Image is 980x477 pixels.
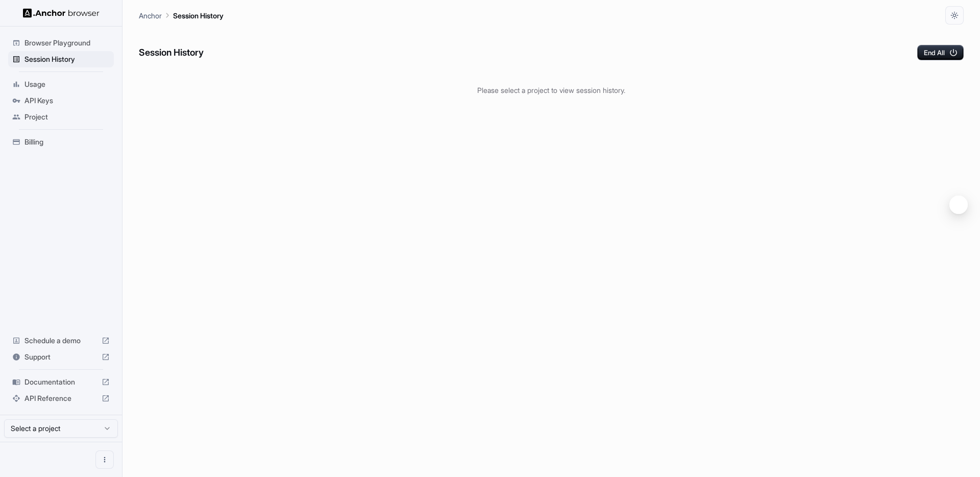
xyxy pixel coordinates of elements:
button: Open menu [95,450,114,469]
img: Anchor Logo [23,8,100,18]
span: Schedule a demo [24,336,97,346]
span: Browser Playground [24,38,110,48]
span: Session History [24,54,110,64]
span: API Reference [24,393,97,403]
span: Support [24,352,97,362]
nav: breadcrumb [139,10,224,21]
span: Usage [24,79,110,89]
span: Documentation [24,377,97,387]
div: Schedule a demo [8,332,114,349]
div: Documentation [8,374,114,390]
span: Project [24,112,110,122]
button: End All [917,45,964,60]
div: Browser Playground [8,35,114,51]
div: Support [8,349,114,365]
div: Session History [8,51,114,67]
span: API Keys [24,96,110,106]
p: Anchor [139,10,162,21]
p: Please select a project to view session history. [139,85,964,96]
div: Usage [8,76,114,92]
div: Billing [8,134,114,150]
p: Session History [173,10,224,21]
div: Project [8,109,114,125]
div: API Reference [8,390,114,407]
h6: Session History [139,45,204,60]
div: API Keys [8,92,114,109]
span: Billing [24,137,110,147]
